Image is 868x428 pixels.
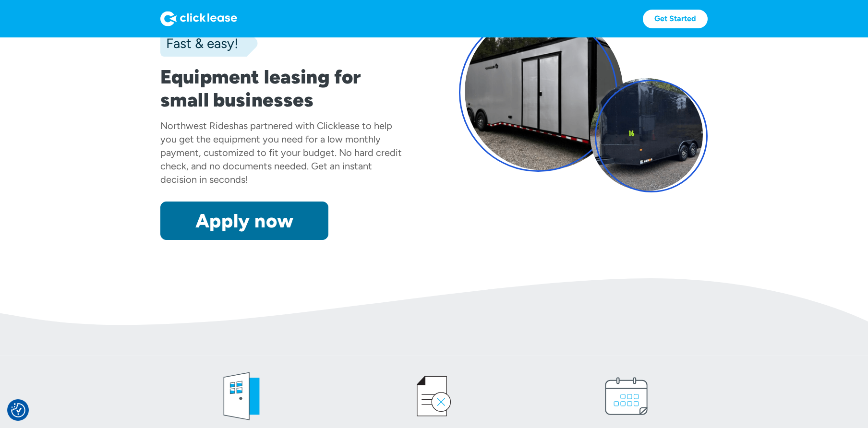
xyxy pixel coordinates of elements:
[598,368,655,425] img: calendar icon
[160,65,409,111] h1: Equipment leasing for small businesses
[405,368,463,425] img: credit icon
[643,10,708,28] a: Get Started
[11,403,25,417] img: Revisit consent button
[160,120,402,185] div: has partnered with Clicklease to help you get the equipment you need for a low monthly payment, c...
[11,403,25,417] button: Consent Preferences
[160,202,328,240] a: Apply now
[160,34,238,53] div: Fast & easy!
[213,368,270,425] img: welcome icon
[160,120,233,131] div: Northwest Rides
[160,11,237,26] img: Logo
